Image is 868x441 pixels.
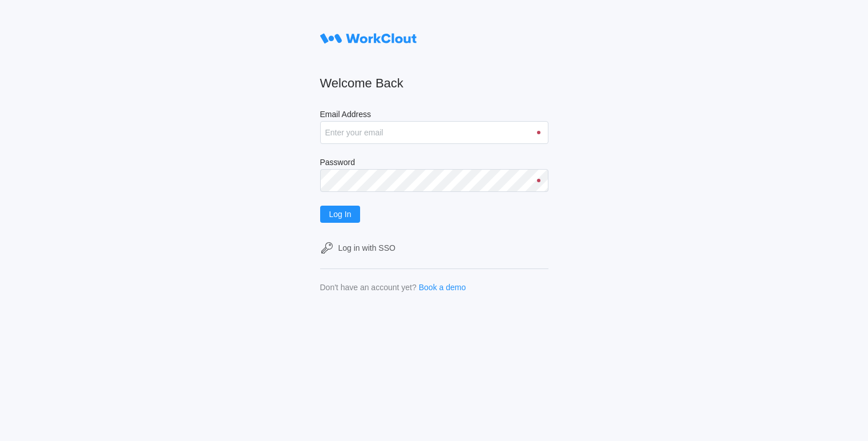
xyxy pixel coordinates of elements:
label: Email Address [320,110,548,121]
a: Book a demo [419,283,466,292]
label: Password [320,158,548,169]
div: Don't have an account yet? [320,283,417,292]
button: Log In [320,206,361,223]
input: Enter your email [320,121,548,144]
div: Log in with SSO [338,243,395,252]
h2: Welcome Back [320,75,548,91]
span: Log In [329,210,352,218]
a: Log in with SSO [320,241,548,255]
